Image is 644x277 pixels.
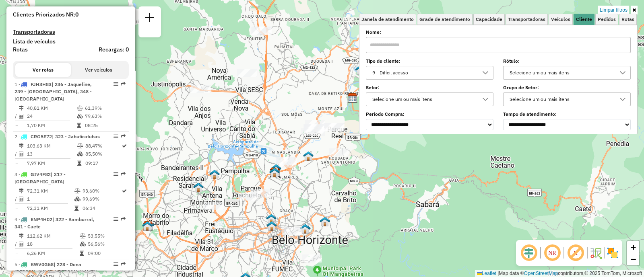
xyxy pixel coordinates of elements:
[19,197,24,201] i: Total de Atividades
[74,197,80,201] i: % de utilização da cubagem
[477,271,496,276] a: Leaflet
[27,240,79,248] td: 18
[114,217,118,222] em: Opções
[15,63,71,77] button: Ver rotas
[476,17,502,22] span: Capacidade
[576,17,592,22] span: Cliente
[627,241,639,253] a: Zoom in
[144,220,154,231] img: CDD Contagem
[27,204,74,212] td: 72,31 KM
[77,114,83,119] i: % de utilização da cubagem
[27,195,74,203] td: 1
[13,1,129,8] h4: Rotas vários dias:
[589,246,602,259] img: Fluxo de ruas
[543,243,562,263] span: Ocultar NR
[31,133,52,140] span: CRG5E72
[121,217,126,222] em: Rota exportada
[52,133,100,140] span: | 323 - Jabuticatubas
[85,150,121,158] td: 85,50%
[631,6,638,14] a: Ocultar filtros
[598,17,616,22] span: Pedidos
[475,270,644,277] div: Map data © contributors,© 2025 TomTom, Microsoft
[19,242,24,246] i: Total de Atividades
[369,93,478,106] div: Selecione um ou mais itens
[80,242,86,246] i: % de utilização da cubagem
[27,159,77,167] td: 7,97 KM
[369,66,478,79] div: 9 - Difícil acesso
[82,204,121,212] td: 06:34
[14,159,19,167] td: =
[85,121,125,129] td: 08:25
[14,150,19,158] td: /
[419,17,470,22] span: Grade de atendimento
[87,232,126,240] td: 53,55%
[27,150,77,158] td: 13
[271,164,281,174] img: Simulação- STA
[114,82,118,86] em: Opções
[14,204,19,212] td: =
[551,17,570,22] span: Veículos
[606,246,619,259] img: Exibir/Ocultar setores
[366,111,493,118] label: Período Compra:
[121,262,126,267] em: Rota exportada
[209,169,220,180] img: Warecloud Parque Pedro ll
[19,189,24,193] i: Distância Total
[85,112,125,120] td: 79,63%
[627,253,639,265] a: Zoom out
[631,254,636,264] span: −
[13,29,129,35] h4: Transportadoras
[31,81,52,87] span: FJH3H83
[507,93,615,106] div: Selecione um ou mais itens
[77,123,81,128] i: Tempo total em rota
[14,171,66,185] span: | 317 - [GEOGRAPHIC_DATA]
[621,17,634,22] span: Rotas
[80,234,86,238] i: % de utilização do peso
[31,171,51,177] span: GIV4F82
[14,121,19,129] td: =
[87,240,126,248] td: 56,56%
[114,172,118,176] em: Opções
[631,242,636,252] span: +
[142,10,158,28] a: Nova sessão e pesquisa
[503,111,631,118] label: Tempo de atendimento:
[14,112,19,120] td: /
[366,57,493,65] label: Tipo de cliente:
[14,81,92,102] span: 1 -
[13,46,28,53] a: Rotas
[87,249,126,257] td: 09:00
[27,104,76,112] td: 40,81 KM
[122,144,127,148] i: Rota otimizada
[82,187,121,195] td: 93,60%
[519,243,539,263] span: Ocultar deslocamento
[193,182,204,193] img: 208 UDC Full Gloria
[303,151,314,161] img: 211 UDC WCL Vila Suzana
[266,221,277,231] img: 209 UDC Full Bonfim
[77,144,83,148] i: % de utilização do peso
[80,251,84,256] i: Tempo total em rota
[27,121,76,129] td: 1,70 KM
[99,46,129,53] h4: Recargas: 0
[14,249,19,257] td: =
[85,142,121,150] td: 88,47%
[27,249,79,257] td: 6,26 KM
[320,216,330,227] img: Cross Dock
[13,11,129,18] h4: Clientes Priorizados NR:
[14,216,95,230] span: | 322 - Bamburral, 341 - Caete
[524,271,558,276] a: OpenStreetMap
[19,144,24,148] i: Distância Total
[269,167,280,178] img: Teste
[14,195,19,203] td: /
[27,187,74,195] td: 72,31 KM
[71,63,126,77] button: Ver veículos
[19,106,24,111] i: Distância Total
[366,29,631,36] label: Nome:
[114,262,118,267] em: Opções
[85,104,125,112] td: 61,39%
[497,271,499,276] span: |
[14,261,97,275] span: 5 -
[27,142,77,150] td: 103,63 KM
[77,161,81,166] i: Tempo total em rota
[121,82,126,86] em: Rota exportada
[355,65,365,75] img: Cross Santa Luzia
